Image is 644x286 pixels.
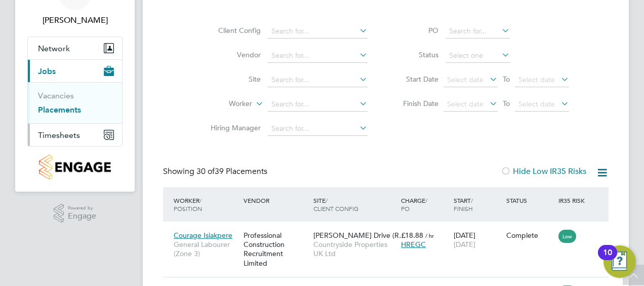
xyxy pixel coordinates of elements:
[268,97,368,112] input: Search for...
[194,99,252,109] label: Worker
[401,231,423,240] span: £18.88
[446,24,510,39] input: Search for...
[268,122,368,136] input: Search for...
[556,191,591,209] div: IR35 Risk
[451,226,504,254] div: [DATE]
[163,166,269,177] div: Showing
[174,240,238,258] span: General Labourer (Zone 3)
[393,99,438,108] label: Finish Date
[451,191,504,218] div: Start
[27,155,123,180] a: Go to home page
[38,105,81,115] a: Placements
[174,231,232,240] span: Courage Isiakpere
[28,124,122,146] button: Timesheets
[393,50,438,59] label: Status
[38,66,56,76] span: Jobs
[454,196,473,212] span: / Finish
[203,26,261,35] label: Client Config
[268,49,368,63] input: Search for...
[401,240,426,249] span: HREGC
[241,191,311,209] div: Vendor
[446,49,510,63] input: Select one
[311,191,398,218] div: Site
[603,245,636,278] button: Open Resource Center, 10 new notifications
[171,191,241,218] div: Worker
[203,123,261,132] label: Hiring Manager
[28,82,122,123] div: Jobs
[268,24,368,39] input: Search for...
[268,73,368,87] input: Search for...
[203,75,261,84] label: Site
[28,37,122,59] button: Network
[241,226,311,273] div: Professional Construction Recruitment Limited
[313,240,396,258] span: Countryside Properties UK Ltd
[500,97,513,110] span: To
[603,253,612,266] div: 10
[38,91,74,100] a: Vacancies
[500,73,513,86] span: To
[447,75,484,84] span: Select date
[501,166,586,176] label: Hide Low IR35 Risks
[313,231,406,240] span: [PERSON_NAME] Drive (R…
[38,44,70,53] span: Network
[447,99,484,109] span: Select date
[39,155,110,180] img: countryside-properties-logo-retina.png
[393,75,438,84] label: Start Date
[518,75,555,84] span: Select date
[398,191,451,218] div: Charge
[425,232,434,239] span: / hr
[174,196,202,212] span: / Position
[28,60,122,82] button: Jobs
[68,204,96,212] span: Powered by
[393,26,438,35] label: PO
[27,14,123,26] span: Mike Kord
[506,231,554,240] div: Complete
[454,240,475,249] span: [DATE]
[171,225,609,234] a: Courage IsiakpereGeneral Labourer (Zone 3)Professional Construction Recruitment Limited[PERSON_NA...
[203,50,261,59] label: Vendor
[558,230,576,243] span: Low
[196,166,267,176] span: 39 Placements
[38,130,80,140] span: Timesheets
[196,166,215,176] span: 30 of
[518,99,555,109] span: Select date
[401,196,427,212] span: / PO
[54,204,97,223] a: Powered byEngage
[68,212,96,221] span: Engage
[313,196,358,212] span: / Client Config
[504,191,556,209] div: Status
